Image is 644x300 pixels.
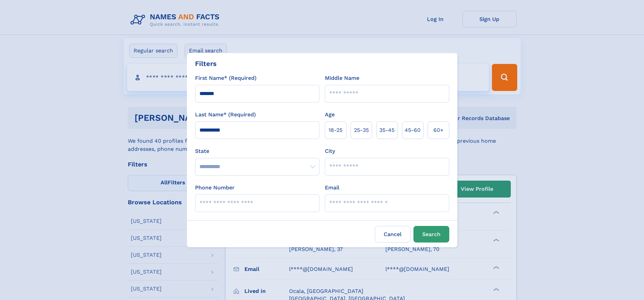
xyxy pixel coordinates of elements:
span: 45‑60 [405,126,421,134]
label: Phone Number [195,184,235,192]
label: Email [325,184,339,192]
label: Age [325,111,335,119]
label: Middle Name [325,74,359,82]
span: 60+ [433,126,444,134]
div: Filters [195,59,217,69]
label: City [325,147,335,155]
label: Last Name* (Required) [195,111,256,119]
button: Search [413,226,449,243]
span: 18‑25 [329,126,342,134]
label: State [195,147,319,155]
label: First Name* (Required) [195,74,257,82]
label: Cancel [375,226,411,243]
span: 25‑35 [354,126,369,134]
span: 35‑45 [379,126,395,134]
